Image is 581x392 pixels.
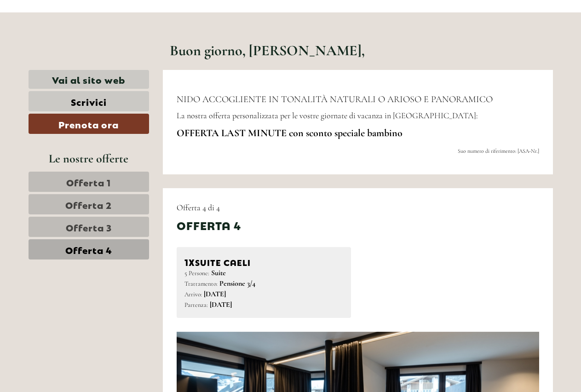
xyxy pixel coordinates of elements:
div: Buon giorno, come possiamo aiutarla? [7,25,127,53]
b: [DATE] [210,300,232,309]
div: Le nostre offerte [29,150,150,167]
b: Suite [211,268,226,277]
div: [GEOGRAPHIC_DATA] [14,27,123,34]
div: [DATE] [165,7,198,23]
b: [DATE] [204,289,226,299]
span: Offerta 3 [66,220,112,233]
span: Offerta 1 [66,175,111,188]
span: Offerta 4 [65,243,112,256]
small: 21:17 [14,45,123,51]
span: La nostra offerta personalizzata per le vostre giornate di vacanza in [GEOGRAPHIC_DATA]: [177,110,478,121]
small: Partenza: [184,301,208,309]
div: Offerta 4 [177,217,241,233]
b: Pensione 3/4 [219,279,255,288]
span: NIDO ACCOGLIENTE IN TONALITÀ NATURALI O ARIOSO E PANORAMICO [177,94,493,105]
span: Offerta 4 di 4 [177,202,220,213]
a: Vai al sito web [29,70,150,89]
small: Arrivo: [184,290,202,298]
small: Trattamento: [184,280,218,288]
button: Invia [308,238,362,259]
a: Scrivici [29,91,150,111]
a: Prenota ora [29,114,150,134]
span: Suo numero di riferimento: [ASA-Nr.] [458,148,539,154]
b: 1x [184,255,195,268]
span: Offerta 2 [65,198,112,211]
small: 5 Persone: [184,269,209,277]
strong: OFFERTA LAST MINUTE con sconto speciale bambino [177,127,403,139]
h1: Buon giorno, [PERSON_NAME], [170,42,365,58]
div: SUITE CAELI [184,255,343,268]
